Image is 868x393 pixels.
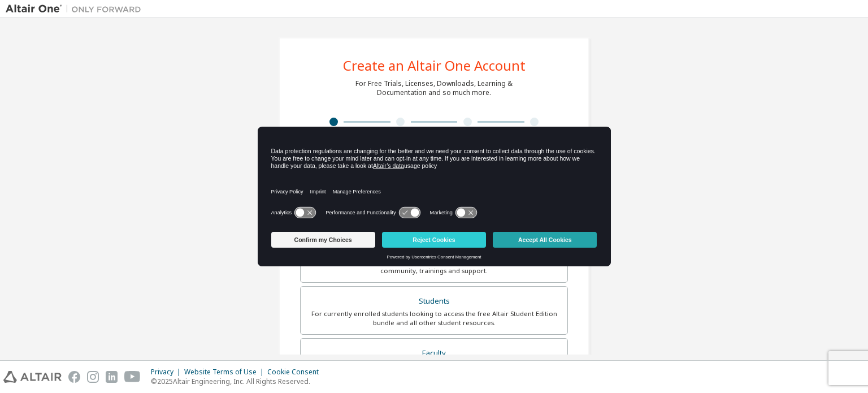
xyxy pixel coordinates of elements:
div: Students [307,293,561,309]
div: Privacy [151,368,184,377]
div: For Free Trials, Licenses, Downloads, Learning & Documentation and so much more. [355,79,513,97]
img: linkedin.svg [106,371,118,383]
img: facebook.svg [68,371,80,383]
div: Create an Altair One Account [343,59,526,72]
p: © 2025 Altair Engineering, Inc. All Rights Reserved. [151,377,325,386]
img: instagram.svg [87,371,99,383]
img: altair_logo.svg [3,371,62,383]
div: Cookie Consent [267,368,325,377]
div: For currently enrolled students looking to access the free Altair Student Edition bundle and all ... [307,309,561,327]
div: Website Terms of Use [184,368,267,377]
div: Faculty [307,346,561,361]
img: youtube.svg [124,371,141,383]
img: Altair One [6,3,147,15]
